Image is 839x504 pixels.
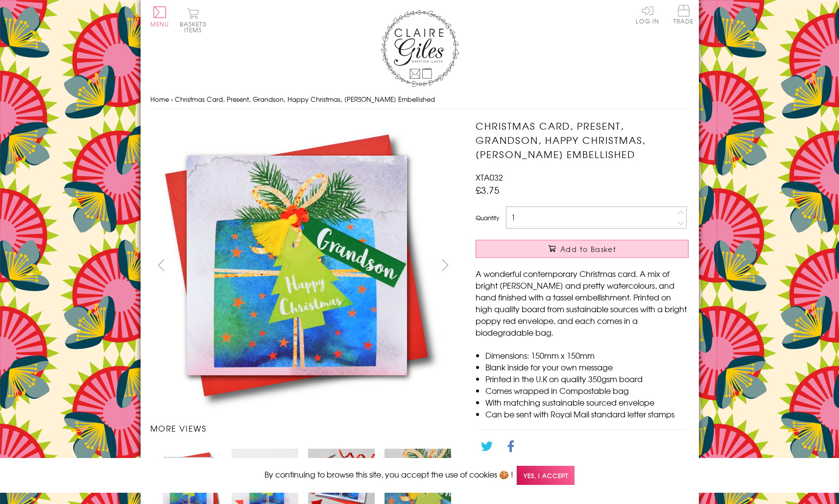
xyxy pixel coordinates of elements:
[381,10,459,87] img: Claire Giles Greetings Cards
[184,20,207,34] span: 0 items
[485,373,689,385] li: Printed in the U.K on quality 350gsm board
[175,94,435,104] span: Christmas Card, Present, Grandson, Happy Christmas, [PERSON_NAME] Embellished
[517,466,575,485] span: Yes, I accept
[476,119,689,161] h1: Christmas Card, Present, Grandson, Happy Christmas, [PERSON_NAME] Embellished
[485,396,689,408] li: With matching sustainable sourced envelope
[150,422,456,434] h3: More views
[485,361,689,373] li: Blank inside for your own message
[434,254,456,276] button: next
[150,94,169,104] a: Home
[673,5,694,24] span: Trade
[171,94,173,104] span: ›
[456,119,750,412] img: Christmas Card, Present, Grandson, Happy Christmas, Tassel Embellished
[485,385,689,396] li: Comes wrapped in Compostable bag
[476,213,499,222] label: Quantity
[560,244,616,254] span: Add to Basket
[476,268,689,338] p: A wonderful contemporary Christmas card. A mix of bright [PERSON_NAME] and pretty watercolours, a...
[485,349,689,361] li: Dimensions: 150mm x 150mm
[476,183,500,197] span: £3.75
[180,8,207,33] button: Basket0 items
[636,5,659,24] a: Log In
[476,240,689,258] button: Add to Basket
[150,6,169,27] button: Menu
[476,171,503,183] span: XTA032
[150,20,169,28] span: Menu
[485,408,689,420] li: Can be sent with Royal Mail standard letter stamps
[150,119,444,412] img: Christmas Card, Present, Grandson, Happy Christmas, Tassel Embellished
[673,5,694,26] a: Trade
[150,254,172,276] button: prev
[150,90,689,110] nav: breadcrumbs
